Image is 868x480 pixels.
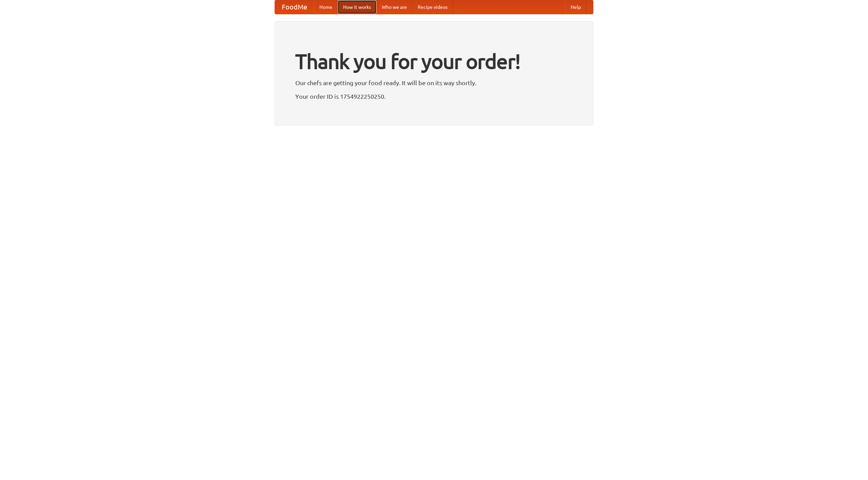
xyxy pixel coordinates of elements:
[314,0,338,14] a: Home
[338,0,376,14] a: How it works
[412,0,453,14] a: Recipe videos
[275,0,314,14] a: FoodMe
[295,78,573,88] p: Our chefs are getting your food ready. It will be on its way shortly.
[295,45,573,78] h1: Thank you for your order!
[565,0,586,14] a: Help
[376,0,412,14] a: Who we are
[295,91,573,101] p: Your order ID is 1754922250250.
